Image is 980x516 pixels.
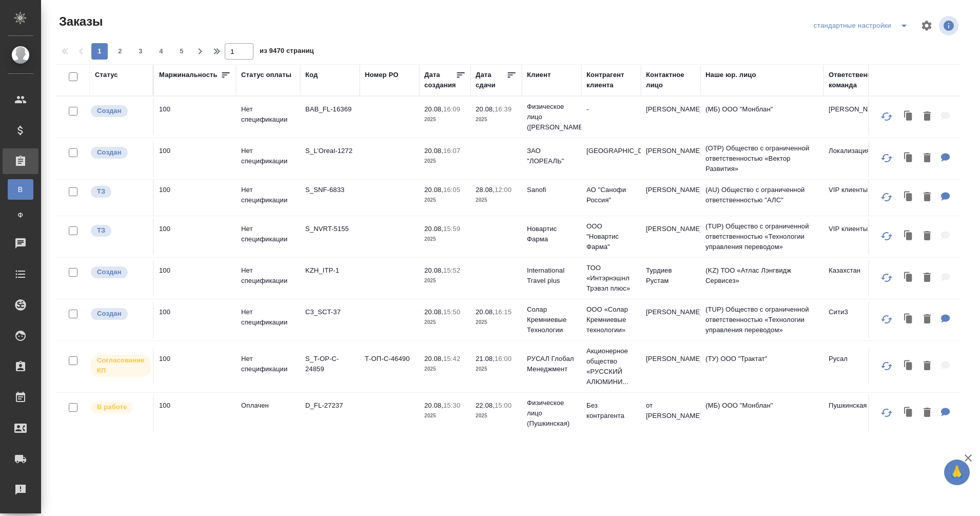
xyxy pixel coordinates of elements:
[874,265,899,290] button: Обновить
[97,106,122,116] p: Создан
[154,260,236,296] td: 100
[899,226,918,247] button: Клонировать
[641,260,700,296] td: Турдиев Рустам
[13,210,28,220] span: Ф
[641,349,700,385] td: [PERSON_NAME]
[305,185,355,195] p: S_SNF-6833
[914,13,939,38] span: Настроить таблицу
[260,45,314,60] span: из 9470 страниц
[948,462,966,483] span: 🙏
[874,224,899,249] button: Обновить
[586,185,636,205] p: АО "Санофи Россия"
[811,17,914,34] div: split button
[918,356,936,377] button: Удалить
[476,195,517,205] p: 2025
[90,185,148,199] div: Выставляет КМ при отправке заказа на расчет верстке (для тикета) или для уточнения сроков на прои...
[476,186,495,194] p: 28.08,
[443,186,460,194] p: 16:05
[899,267,918,289] button: Клонировать
[236,349,300,385] td: Нет спецификации
[443,225,460,233] p: 15:59
[918,148,936,169] button: Удалить
[13,184,28,195] span: В
[527,398,576,429] p: Физическое лицо (Пушкинская)
[236,99,300,135] td: Нет спецификации
[476,70,506,90] div: Дата сдачи
[586,70,636,90] div: Контрагент клиента
[476,411,517,421] p: 2025
[236,302,300,338] td: Нет спецификации
[700,260,824,296] td: (KZ) ТОО «Атлас Лэнгвидж Сервисез»
[424,114,465,125] p: 2025
[424,364,465,374] p: 2025
[700,349,824,385] td: (ТУ) ООО "Трактат"
[443,266,460,274] p: 15:52
[646,70,695,90] div: Контактное лицо
[443,308,460,316] p: 15:50
[159,70,218,80] div: Маржинальность
[443,105,460,113] p: 16:09
[236,180,300,216] td: Нет спецификации
[236,219,300,255] td: Нет спецификации
[918,309,936,330] button: Удалить
[527,304,576,335] p: Солар Кремниевые Технологии
[641,395,700,431] td: от [PERSON_NAME]
[527,70,551,80] div: Клиент
[899,403,918,424] button: Клонировать
[305,146,355,156] p: S_L’Oreal-1272
[476,402,495,409] p: 22.08,
[360,349,419,385] td: Т-ОП-С-46490
[700,395,824,431] td: (МБ) ООО "Монблан"
[365,70,398,80] div: Номер PO
[700,138,824,179] td: (OTP) Общество с ограниченной ответственностью «Вектор Развития»
[476,317,517,328] p: 2025
[424,411,465,421] p: 2025
[443,402,460,409] p: 15:30
[874,354,899,378] button: Обновить
[899,148,918,169] button: Клонировать
[476,308,495,316] p: 20.08,
[527,102,576,132] p: Физическое лицо ([PERSON_NAME])
[586,304,636,335] p: ООО «Солар Кремниевые технологии»
[586,263,636,294] p: ТОО «Интэрнэшнл Трэвэл плюс»
[495,308,512,316] p: 16:15
[700,99,824,135] td: (МБ) ООО "Монблан"
[476,355,495,362] p: 21.08,
[824,349,883,385] td: Русал
[8,205,33,225] a: Ф
[97,225,105,236] p: ТЗ
[424,156,465,166] p: 2025
[824,395,883,431] td: Пушкинская
[899,356,918,377] button: Клонировать
[824,180,883,216] td: VIP клиенты
[97,186,105,197] p: ТЗ
[112,43,128,60] button: 2
[874,146,899,170] button: Обновить
[424,186,443,194] p: 20.08,
[899,187,918,208] button: Клонировать
[944,460,970,485] button: 🙏
[918,403,936,424] button: Удалить
[527,265,576,286] p: International Travel plus
[705,70,756,80] div: Наше юр. лицо
[899,106,918,127] button: Клонировать
[918,226,936,247] button: Удалить
[424,234,465,244] p: 2025
[154,349,236,385] td: 100
[236,260,300,296] td: Нет спецификации
[824,141,883,177] td: Локализация
[305,400,355,411] p: D_FL-27237
[476,105,495,113] p: 20.08,
[154,141,236,177] td: 100
[874,185,899,209] button: Обновить
[305,354,355,374] p: S_T-OP-C-24859
[874,104,899,129] button: Обновить
[90,400,148,414] div: Выставляет ПМ после принятия заказа от КМа
[527,354,576,374] p: РУСАЛ Глобал Менеджмент
[586,400,636,421] p: Без контрагента
[641,141,700,177] td: [PERSON_NAME]
[305,265,355,276] p: KZH_ITP-1
[424,355,443,362] p: 20.08,
[829,70,879,90] div: Ответственная команда
[424,147,443,155] p: 20.08,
